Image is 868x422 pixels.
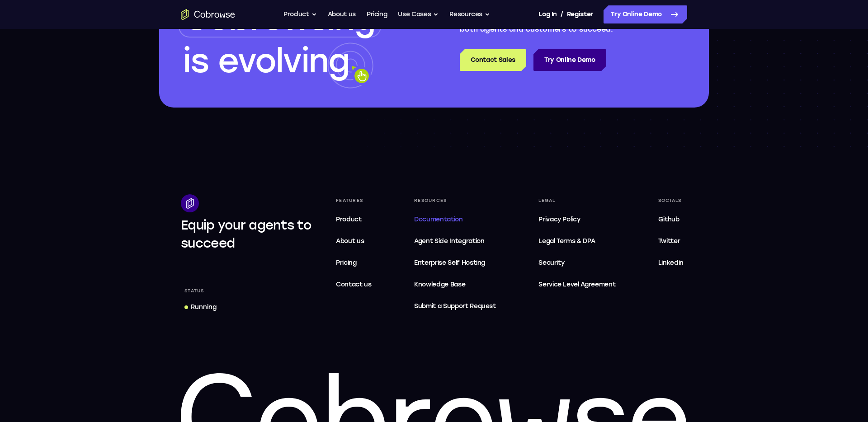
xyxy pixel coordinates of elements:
[449,5,490,23] button: Resources
[535,211,619,229] a: Privacy Policy
[332,254,375,272] a: Pricing
[414,216,462,223] span: Documentation
[410,194,500,207] div: Resources
[655,194,687,207] div: Socials
[367,5,387,23] a: Pricing
[181,285,208,297] div: Status
[460,49,526,71] a: Contact Sales
[414,258,496,268] span: Enterprise Self Hosting
[538,216,580,223] span: Privacy Policy
[181,9,235,20] a: Go to the home page
[332,194,375,207] div: Features
[336,237,364,245] span: About us
[535,254,619,272] a: Security
[561,9,563,20] span: /
[538,279,615,290] span: Service Level Agreement
[604,5,687,23] a: Try Online Demo
[332,211,375,229] a: Product
[410,211,500,229] a: Documentation
[535,232,619,250] a: Legal Terms & DPA
[414,281,465,288] span: Knowledge Base
[218,42,349,80] span: evolving
[567,5,593,23] a: Register
[658,259,684,267] span: Linkedin
[414,236,496,247] span: Agent Side Integration
[655,232,687,250] a: Twitter
[535,194,619,207] div: Legal
[410,254,500,272] a: Enterprise Self Hosting
[658,237,680,245] span: Twitter
[332,276,375,294] a: Contact us
[183,42,208,80] span: is
[538,237,595,245] span: Legal Terms & DPA
[655,254,687,272] a: Linkedin
[410,276,500,294] a: Knowledge Base
[658,216,679,223] span: Github
[328,5,356,23] a: About us
[398,5,439,23] button: Use Cases
[533,49,606,71] a: Try Online Demo
[181,299,220,315] a: Running
[336,281,372,288] span: Contact us
[181,217,311,251] span: Equip your agents to succeed
[414,301,496,312] span: Submit a Support Request
[336,216,362,223] span: Product
[191,303,217,312] div: Running
[332,232,375,250] a: About us
[538,259,564,267] span: Security
[410,297,500,315] a: Submit a Support Request
[655,211,687,229] a: Github
[283,5,317,23] button: Product
[538,5,557,23] a: Log In
[410,232,500,250] a: Agent Side Integration
[535,276,619,294] a: Service Level Agreement
[336,259,357,267] span: Pricing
